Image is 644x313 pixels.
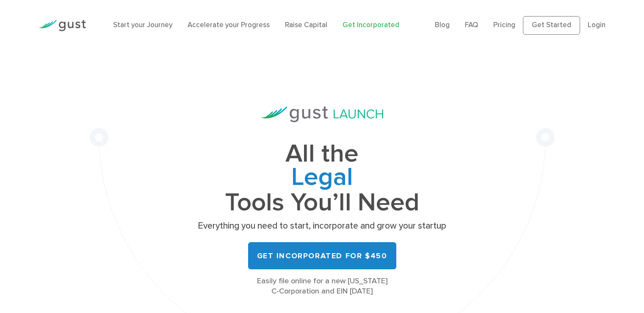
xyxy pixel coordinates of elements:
a: Pricing [493,21,515,29]
a: Get Incorporated [343,21,399,29]
h1: All the Tools You’ll Need [195,143,449,214]
p: Everything you need to start, incorporate and grow your startup [195,220,449,232]
div: Easily file online for a new [US_STATE] C-Corporation and EIN [DATE] [195,276,449,296]
a: Accelerate your Progress [188,21,270,29]
a: Login [588,21,605,29]
a: FAQ [465,21,478,29]
img: Gust Logo [39,20,86,31]
a: Get Incorporated for $450 [248,242,396,269]
img: Gust Launch Logo [261,106,383,122]
a: Get Started [523,16,580,35]
a: Blog [435,21,450,29]
a: Start your Journey [113,21,172,29]
a: Raise Capital [285,21,327,29]
span: Legal [195,166,449,191]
